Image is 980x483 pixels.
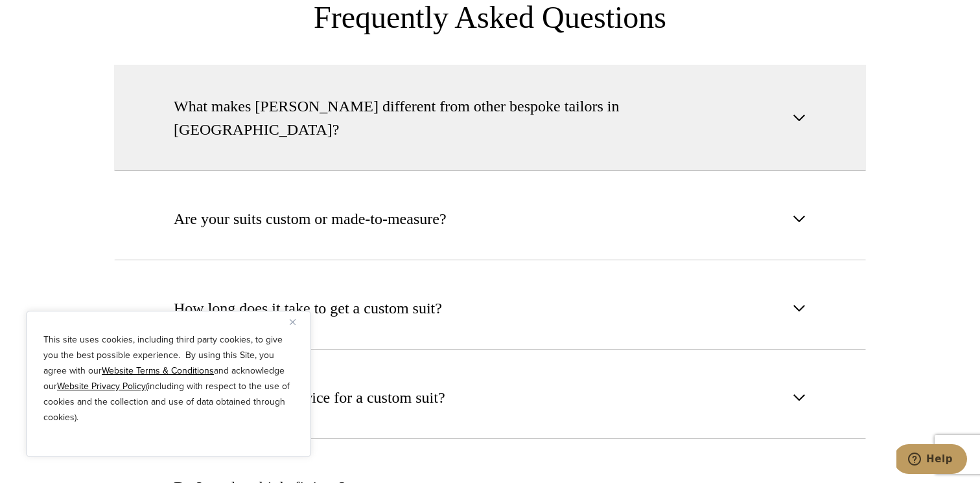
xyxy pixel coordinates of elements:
iframe: Opens a widget where you can chat to one of our agents [896,444,967,477]
span: Are your suits custom or made-to-measure? [174,207,447,230]
button: What makes [PERSON_NAME] different from other bespoke tailors in [GEOGRAPHIC_DATA]? [114,65,866,171]
a: Website Terms & Conditions [102,364,214,377]
button: Are your suits custom or made-to-measure? [114,177,866,260]
span: What makes [PERSON_NAME] different from other bespoke tailors in [GEOGRAPHIC_DATA]? [174,95,785,141]
img: Close [290,319,296,325]
button: What is the starting price for a custom suit? [114,356,866,439]
a: Website Privacy Policy [57,379,146,393]
button: Close [290,314,305,330]
p: This site uses cookies, including third party cookies, to give you the best possible experience. ... [43,332,294,425]
span: How long does it take to get a custom suit? [174,297,442,320]
button: How long does it take to get a custom suit? [114,267,866,350]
